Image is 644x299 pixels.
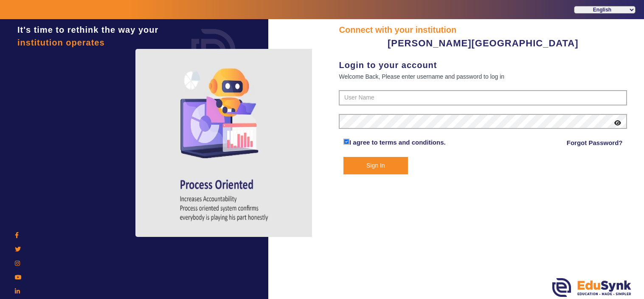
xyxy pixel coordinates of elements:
div: [PERSON_NAME][GEOGRAPHIC_DATA] [339,36,627,50]
img: edusynk.png [552,278,631,297]
div: Connect with your institution [339,23,627,36]
div: Welcome Back, Please enter username and password to log in [339,71,627,82]
span: It's time to rethink the way your [17,25,158,34]
a: I agree to terms and conditions. [349,139,446,146]
a: Forgot Password? [567,138,623,148]
input: User Name [339,90,627,105]
span: institution operates [17,38,105,47]
img: login4.png [135,49,314,237]
div: Login to your account [339,59,627,71]
button: Sign In [343,157,408,174]
img: login.png [182,19,245,83]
